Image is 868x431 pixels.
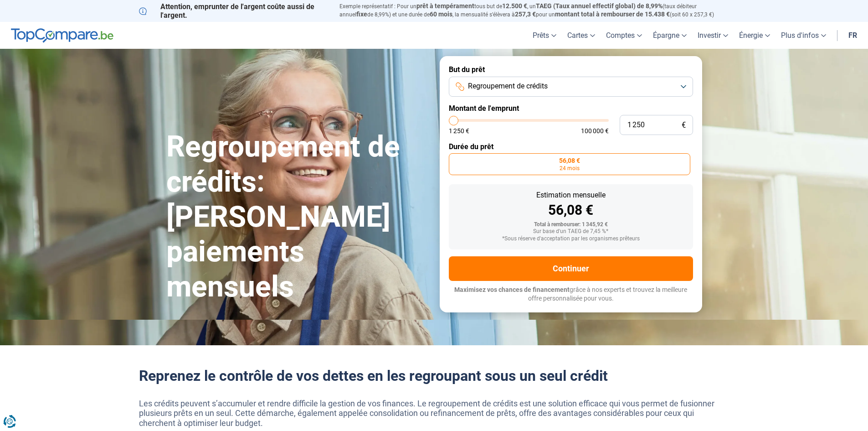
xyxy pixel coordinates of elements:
p: grâce à nos experts et trouvez la meilleure offre personnalisée pour vous. [449,286,693,303]
span: Regroupement de crédits [468,81,548,91]
label: Durée du prêt [449,142,693,151]
div: Total à rembourser: 1 345,92 € [456,222,686,228]
div: Estimation mensuelle [456,192,686,199]
span: TAEG (Taux annuel effectif global) de 8,99% [536,2,663,10]
span: montant total à rembourser de 15.438 € [555,10,670,18]
p: Les crédits peuvent s’accumuler et rendre difficile la gestion de vos finances. Le regroupement d... [139,399,729,428]
a: Cartes [562,22,601,49]
span: 12.500 € [502,2,527,10]
a: Prêts [527,22,562,49]
div: Sur base d'un TAEG de 7,45 %* [456,228,686,235]
button: Continuer [449,256,693,281]
a: fr [843,22,863,49]
div: *Sous réserve d'acceptation par les organismes prêteurs [456,236,686,242]
a: Épargne [647,22,692,49]
span: 24 mois [560,166,580,171]
span: € [682,121,686,129]
a: Énergie [734,22,776,49]
span: prêt à tempérament [416,2,474,10]
p: Attention, emprunter de l'argent coûte aussi de l'argent. [139,2,329,20]
span: fixe [356,10,367,18]
img: TopCompare [11,28,113,43]
span: 56,08 € [559,157,580,164]
label: Montant de l'emprunt [449,104,693,113]
span: 257,3 € [515,10,536,18]
h1: Regroupement de crédits: [PERSON_NAME] paiements mensuels [166,130,429,305]
a: Investir [692,22,734,49]
button: Regroupement de crédits [449,77,693,97]
label: But du prêt [449,65,693,74]
a: Plus d'infos [776,22,832,49]
span: Maximisez vos chances de financement [454,286,570,293]
p: Exemple représentatif : Pour un tous but de , un (taux débiteur annuel de 8,99%) et une durée de ... [339,2,729,19]
span: 100 000 € [581,128,609,134]
div: 56,08 € [456,203,686,217]
span: 1 250 € [449,128,469,134]
h2: Reprenez le contrôle de vos dettes en les regroupant sous un seul crédit [139,367,729,384]
a: Comptes [601,22,647,49]
span: 60 mois [430,10,452,18]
